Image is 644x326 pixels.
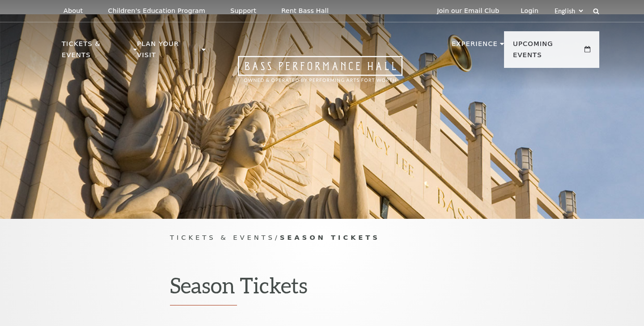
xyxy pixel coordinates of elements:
[281,7,329,15] p: Rent Bass Hall
[170,234,275,241] span: Tickets & Events
[230,7,256,15] p: Support
[513,38,582,66] p: Upcoming Events
[280,234,380,241] span: Season Tickets
[170,272,474,305] h1: Season Tickets
[170,232,474,243] p: /
[64,7,83,15] p: About
[137,38,199,66] p: Plan Your Visit
[452,38,498,54] p: Experience
[553,7,585,15] select: Select:
[108,7,205,15] p: Children's Education Program
[62,38,131,66] p: Tickets & Events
